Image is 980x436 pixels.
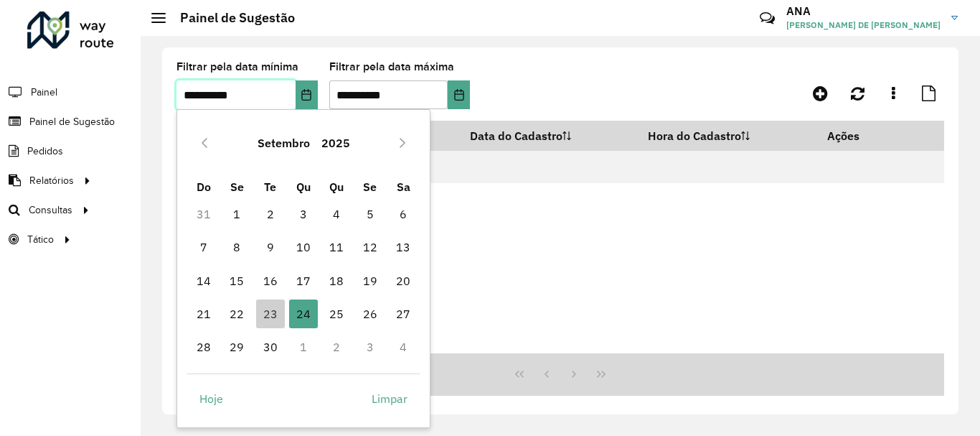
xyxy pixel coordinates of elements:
button: Choose Date [296,80,318,109]
span: Painel de Sugestão [29,114,115,129]
span: Qu [329,180,344,194]
h3: ANA [786,4,941,18]
span: 14 [189,266,218,295]
td: 21 [187,297,220,330]
span: Tático [27,232,54,247]
span: Hoje [199,390,223,407]
button: Choose Year [316,126,356,160]
span: 21 [189,300,218,328]
td: 24 [287,297,320,330]
td: 6 [387,198,420,231]
th: Hora do Cadastro [639,121,817,151]
span: Painel [31,85,57,100]
span: 27 [389,300,418,328]
td: 28 [187,330,220,363]
span: 16 [256,266,285,295]
span: 28 [189,333,218,361]
td: 22 [220,297,253,330]
td: 2 [253,198,286,231]
span: Relatórios [29,173,74,188]
span: 29 [222,333,251,361]
td: Nenhum registro encontrado [176,151,944,183]
td: 4 [320,198,353,231]
button: Choose Month [252,126,316,160]
td: 25 [320,297,353,330]
span: Consultas [29,203,72,218]
td: 11 [320,231,353,264]
span: Sa [397,180,410,194]
td: 2 [320,330,353,363]
span: [PERSON_NAME] DE [PERSON_NAME] [786,19,941,32]
td: 26 [354,297,387,330]
a: Contato Rápido [752,3,783,34]
span: 9 [256,233,285,261]
span: 17 [289,266,318,295]
span: Te [264,180,276,194]
td: 17 [287,264,320,297]
td: 13 [387,231,420,264]
span: 2 [256,200,285,228]
span: 26 [356,300,385,328]
span: 12 [356,233,385,261]
td: 14 [187,264,220,297]
th: Ações [817,121,903,151]
td: 12 [354,231,387,264]
td: 1 [287,330,320,363]
h2: Painel de Sugestão [166,10,295,26]
span: 10 [289,233,318,261]
span: 19 [356,266,385,295]
td: 9 [253,231,286,264]
span: 15 [222,266,251,295]
span: Do [197,180,211,194]
button: Hoje [187,384,235,413]
td: 30 [253,330,286,363]
span: 13 [389,233,418,261]
label: Filtrar pela data máxima [329,58,454,75]
td: 27 [387,297,420,330]
span: Pedidos [27,144,63,159]
span: Se [363,180,377,194]
span: 3 [289,200,318,228]
span: 1 [222,200,251,228]
td: 10 [287,231,320,264]
span: 5 [356,200,385,228]
span: 24 [289,300,318,328]
td: 4 [387,330,420,363]
td: 19 [354,264,387,297]
span: 20 [389,266,418,295]
td: 1 [220,198,253,231]
td: 8 [220,231,253,264]
button: Choose Date [448,80,470,109]
label: Filtrar pela data mínima [176,58,298,75]
span: Se [230,180,244,194]
td: 15 [220,264,253,297]
span: 22 [222,300,251,328]
span: 4 [322,200,351,228]
span: 7 [189,233,218,261]
span: 18 [322,266,351,295]
span: 30 [256,333,285,361]
td: 23 [253,297,286,330]
td: 3 [287,198,320,231]
td: 20 [387,264,420,297]
span: Limpar [372,390,407,407]
td: 18 [320,264,353,297]
span: 23 [256,300,285,328]
td: 7 [187,231,220,264]
span: 11 [322,233,351,261]
div: Choose Date [176,109,430,428]
span: 8 [222,233,251,261]
th: Data do Cadastro [461,121,639,151]
span: 6 [389,200,418,228]
span: 25 [322,300,351,328]
button: Limpar [359,384,420,413]
button: Next Month [391,131,414,154]
td: 29 [220,330,253,363]
td: 3 [354,330,387,363]
button: Previous Month [193,131,216,154]
td: 16 [253,264,286,297]
td: 5 [354,198,387,231]
span: Qu [296,180,311,194]
td: 31 [187,198,220,231]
